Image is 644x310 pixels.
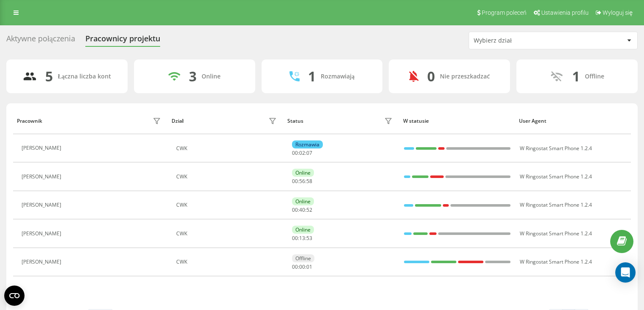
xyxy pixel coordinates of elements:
span: 53 [306,235,312,242]
div: Offline [292,254,314,262]
span: 02 [299,149,305,156]
div: Pracownik [17,118,42,124]
button: Open CMP widget [4,286,25,306]
div: 5 [45,68,53,84]
div: Status [287,118,303,124]
div: Pracownicy projektu [85,34,160,47]
div: Rozmawiają [321,73,355,80]
span: 00 [292,206,298,213]
span: Program poleceń [482,9,527,16]
div: : : [292,235,312,241]
div: User Agent [519,118,627,124]
span: W Ringostat Smart Phone 1.2.4 [520,230,592,237]
div: [PERSON_NAME] [22,145,63,151]
div: Open Intercom Messenger [615,262,636,283]
div: CWK [176,174,279,180]
span: W Ringostat Smart Phone 1.2.4 [520,145,592,152]
div: 0 [427,68,435,84]
span: 52 [306,206,312,213]
div: 3 [189,68,196,84]
span: 00 [292,178,298,185]
div: Online [292,169,314,177]
div: CWK [176,146,279,151]
span: Ustawienia profilu [541,9,589,16]
span: W Ringostat Smart Phone 1.2.4 [520,173,592,180]
span: 00 [292,149,298,156]
div: Łączna liczba kont [58,73,111,80]
span: W Ringostat Smart Phone 1.2.4 [520,258,592,265]
div: [PERSON_NAME] [22,231,63,237]
span: 58 [306,178,312,185]
div: CWK [176,231,279,237]
div: W statusie [403,118,511,124]
div: : : [292,150,312,156]
div: Offline [585,73,604,80]
span: 01 [306,263,312,270]
span: 56 [299,178,305,185]
div: Wybierz dział [474,37,575,44]
span: 07 [306,149,312,156]
div: Dział [172,118,183,124]
span: W Ringostat Smart Phone 1.2.4 [520,201,592,208]
div: [PERSON_NAME] [22,259,63,265]
div: Online [292,197,314,205]
div: Rozmawia [292,140,323,148]
span: Wyloguj się [603,9,633,16]
span: 40 [299,206,305,213]
div: [PERSON_NAME] [22,174,63,180]
span: 00 [292,235,298,242]
div: CWK [176,202,279,208]
div: Nie przeszkadzać [440,73,490,80]
div: : : [292,178,312,184]
div: Aktywne połączenia [6,34,75,47]
div: : : [292,264,312,270]
div: 1 [308,68,316,84]
div: Online [292,226,314,234]
div: [PERSON_NAME] [22,202,63,208]
span: 13 [299,235,305,242]
span: 00 [299,263,305,270]
div: CWK [176,259,279,265]
div: 1 [572,68,580,84]
div: Online [202,73,221,80]
div: : : [292,207,312,213]
span: 00 [292,263,298,270]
